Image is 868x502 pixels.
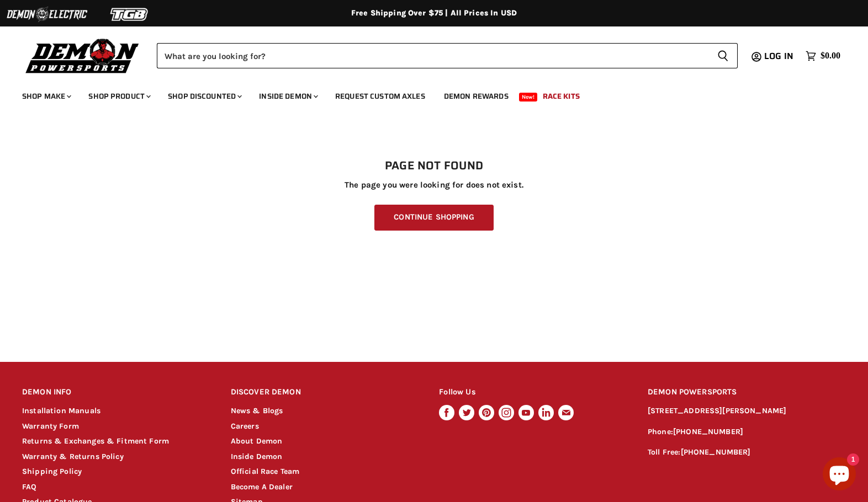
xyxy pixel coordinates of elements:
a: Log in [759,51,800,61]
a: Shop Product [80,85,157,108]
form: Product [157,43,738,68]
a: [PHONE_NUMBER] [681,447,751,457]
h2: DEMON POWERSPORTS [648,380,846,405]
h2: Follow Us [439,380,627,405]
h2: DEMON INFO [22,380,210,405]
a: Continue Shopping [374,205,493,231]
inbox-online-store-chat: Shopify online store chat [819,457,859,493]
a: Request Custom Axles [327,85,433,108]
span: Log in [764,49,793,63]
a: Inside Demon [251,85,325,108]
p: The page you were looking for does not exist. [22,180,846,190]
a: Become A Dealer [231,482,293,492]
a: About Demon [231,436,283,446]
h2: DISCOVER DEMON [231,380,419,405]
p: Phone: [648,426,846,439]
a: [PHONE_NUMBER] [673,427,743,436]
a: News & Blogs [231,406,283,415]
img: Demon Electric Logo 2 [6,4,88,25]
span: $0.00 [821,51,840,61]
a: Careers [231,421,259,431]
a: Inside Demon [231,452,283,461]
a: Shipping Policy [22,467,82,476]
a: Warranty Form [22,421,79,431]
a: $0.00 [800,48,846,64]
img: TGB Logo 2 [88,4,171,25]
a: Shop Discounted [160,85,248,108]
a: Race Kits [534,85,588,108]
img: Demon Powersports [22,36,143,75]
a: Official Race Team [231,467,300,476]
p: [STREET_ADDRESS][PERSON_NAME] [648,405,846,418]
button: Search [708,43,738,68]
a: Warranty & Returns Policy [22,452,124,461]
a: Installation Manuals [22,406,100,415]
p: Toll Free: [648,446,846,459]
h1: Page not found [22,159,846,173]
ul: Main menu [14,81,838,108]
a: Demon Rewards [436,85,517,108]
a: Returns & Exchanges & Fitment Form [22,436,169,446]
input: Search [157,43,708,68]
a: FAQ [22,482,36,492]
a: Shop Make [14,85,78,108]
span: New! [519,93,538,102]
